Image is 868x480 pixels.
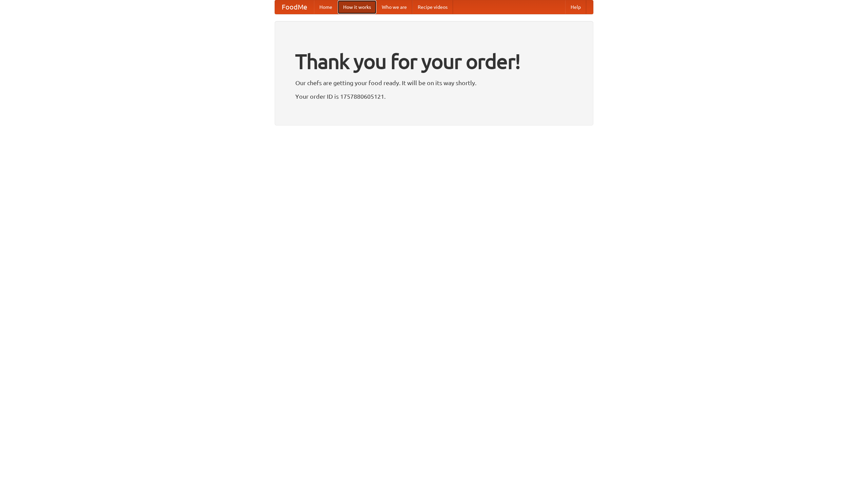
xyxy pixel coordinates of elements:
[565,0,586,14] a: Help
[376,0,412,14] a: Who we are
[314,0,338,14] a: Home
[295,78,573,88] p: Our chefs are getting your food ready. It will be on its way shortly.
[338,0,376,14] a: How it works
[295,91,573,101] p: Your order ID is 1757880605121.
[275,0,314,14] a: FoodMe
[412,0,453,14] a: Recipe videos
[295,45,573,78] h1: Thank you for your order!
